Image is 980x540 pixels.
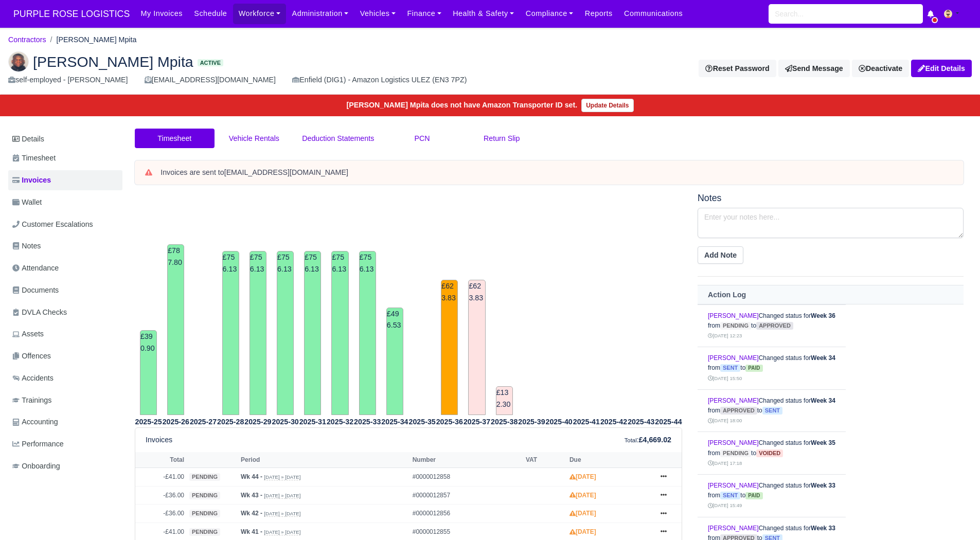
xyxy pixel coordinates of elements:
small: [DATE] » [DATE] [264,493,300,499]
a: Deactivate [852,60,909,77]
div: self-employed - [PERSON_NAME] [8,74,128,86]
span: pending [189,492,220,499]
th: 2025-44 [655,416,682,428]
a: [PERSON_NAME] [708,439,759,446]
span: pending [189,473,220,481]
strong: [DATE] [569,528,596,535]
span: Onboarding [12,460,60,472]
td: £496.53 [386,308,403,415]
a: Documents [8,280,122,300]
th: Due [567,452,651,467]
a: Compliance [520,4,579,24]
td: £787.80 [167,244,184,415]
strong: [DATE] [569,510,596,517]
span: paid [745,492,762,499]
th: 2025-25 [135,416,162,428]
th: Period [238,452,410,467]
span: Documents [12,284,59,296]
span: Customer Escalations [12,219,93,230]
span: voided [756,449,783,457]
th: VAT [523,452,567,467]
span: Trainings [12,394,51,406]
a: [PERSON_NAME] [708,354,759,362]
th: 2025-29 [244,416,272,428]
td: £756.13 [331,251,348,415]
span: Wallet [12,196,42,208]
td: £756.13 [359,251,376,415]
th: 2025-36 [436,416,463,428]
strong: [DATE] [569,492,596,499]
a: [PERSON_NAME] [708,482,759,489]
a: Accounting [8,412,122,432]
a: Reports [579,4,618,24]
td: £132.30 [496,386,513,415]
th: 2025-38 [491,416,518,428]
a: PCN [382,129,462,149]
a: Send Message [778,60,850,77]
td: Changed status for from to [698,474,846,517]
span: sent [720,492,740,499]
a: Vehicles [354,4,402,24]
td: Changed status for from to [698,304,846,347]
a: DVLA Checks [8,302,122,322]
th: 2025-40 [545,416,573,428]
a: Health & Safety [447,4,520,24]
a: [PERSON_NAME] [708,525,759,532]
a: Communications [618,4,689,24]
td: #0000012857 [410,486,523,505]
th: Total [135,452,187,467]
small: [DATE] 15:49 [708,502,742,508]
th: 2025-41 [573,416,600,428]
span: Invoices [12,174,51,186]
strong: Wk 41 - [241,528,262,535]
h5: Notes [698,193,964,204]
a: Attendance [8,258,122,278]
a: Wallet [8,192,122,212]
td: £756.13 [250,251,266,415]
a: Customer Escalations [8,214,122,235]
li: [PERSON_NAME] Mpita [46,34,137,46]
td: £390.90 [140,330,157,415]
td: #0000012856 [410,505,523,523]
th: 2025-26 [162,416,189,428]
a: Onboarding [8,456,122,476]
a: Update Details [581,99,633,112]
th: 2025-33 [354,416,381,428]
a: Trainings [8,390,122,410]
a: Deduction Statements [294,129,382,149]
th: Number [410,452,523,467]
a: Details [8,130,122,149]
th: Action Log [698,285,964,304]
th: 2025-35 [408,416,436,428]
span: sent [720,364,740,372]
strong: Wk 44 - [241,473,262,480]
a: Administration [286,4,354,24]
span: pending [189,528,220,536]
a: Accidents [8,368,122,388]
small: [DATE] 15:50 [708,375,742,381]
a: [PERSON_NAME] [708,397,759,404]
th: 2025-27 [189,416,217,428]
a: Notes [8,236,122,256]
input: Search... [769,4,923,24]
span: Assets [12,328,44,340]
span: pending [720,322,751,330]
td: Changed status for from to [698,347,846,390]
div: : [625,434,671,446]
a: Contractors [8,35,46,44]
span: [PERSON_NAME] Mpita [33,55,193,69]
div: Enfield (DIG1) - Amazon Logistics ULEZ (EN3 7PZ) [292,74,467,86]
span: pending [720,449,751,457]
th: 2025-30 [272,416,299,428]
span: Offences [12,350,51,362]
a: Assets [8,324,122,344]
small: [DATE] 12:23 [708,333,742,338]
h6: Invoices [146,436,172,444]
td: #0000012858 [410,468,523,487]
span: approved [720,407,757,415]
th: 2025-34 [381,416,408,428]
th: 2025-28 [217,416,244,428]
td: £756.13 [277,251,294,415]
strong: Wk 43 - [241,492,262,499]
